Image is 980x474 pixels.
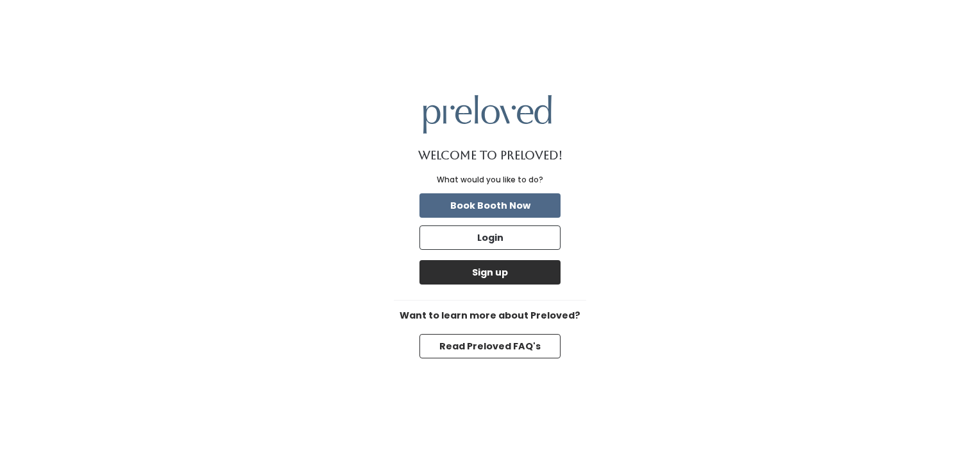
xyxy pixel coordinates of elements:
button: Read Preloved FAQ's [419,334,561,358]
a: Sign up [417,258,563,287]
button: Login [419,225,561,250]
h6: Want to learn more about Preloved? [394,311,586,321]
button: Book Booth Now [419,193,561,218]
a: Login [417,223,563,252]
div: What would you like to do? [437,174,543,186]
h1: Welcome to Preloved! [418,149,562,162]
img: preloved logo [423,95,552,133]
button: Sign up [419,260,561,285]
